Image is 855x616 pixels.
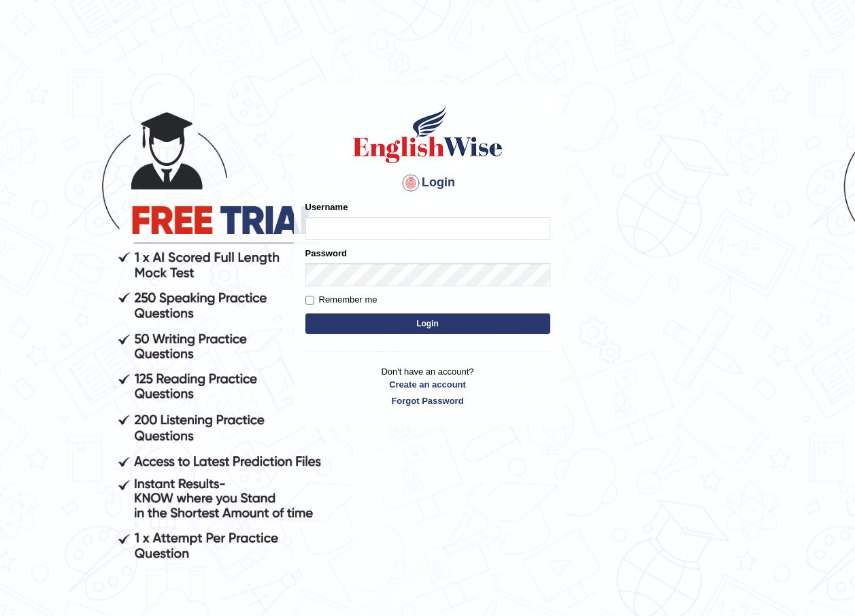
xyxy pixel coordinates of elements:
h4: Login [305,172,550,194]
a: Create an account [305,378,550,391]
input: Remember me [305,296,314,305]
p: Don't have an account? [305,365,550,407]
img: Logo of English Wise sign in for intelligent practice with AI [350,104,505,165]
label: Username [305,201,348,213]
label: Remember me [305,293,378,307]
button: Login [305,313,550,334]
label: Password [305,247,347,260]
a: Forgot Password [305,394,550,407]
